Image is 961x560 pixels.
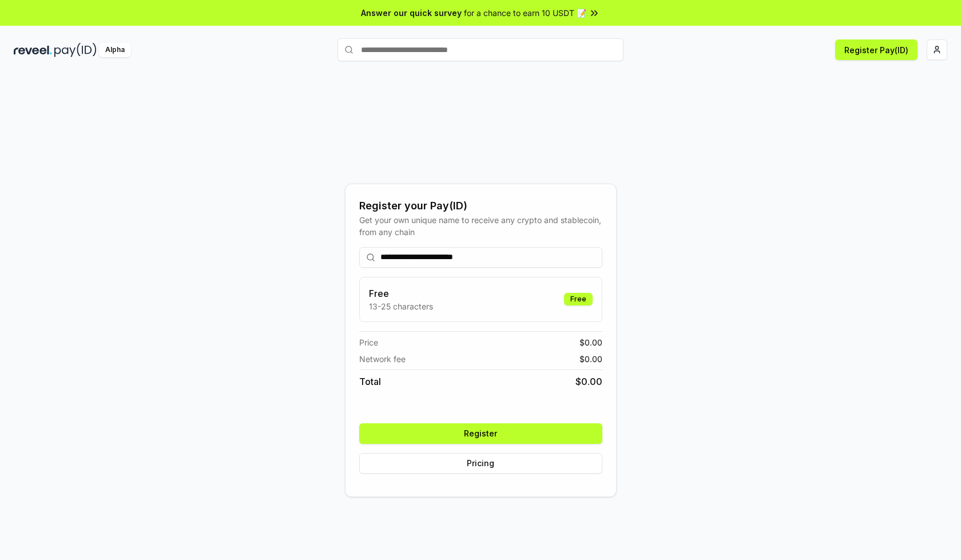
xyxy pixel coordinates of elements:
span: Total [359,375,381,388]
div: Free [564,293,593,305]
div: Register your Pay(ID) [359,198,602,214]
img: reveel_dark [14,43,52,57]
span: Network fee [359,353,406,365]
span: Price [359,336,378,348]
p: 13-25 characters [369,300,433,312]
span: $ 0.00 [579,336,602,348]
h3: Free [369,287,433,300]
span: for a chance to earn 10 USDT 📝 [464,7,586,19]
span: $ 0.00 [579,353,602,365]
button: Register [359,423,602,444]
div: Get your own unique name to receive any crypto and stablecoin, from any chain [359,214,602,238]
button: Register Pay(ID) [835,39,918,60]
span: Answer our quick survey [361,7,462,19]
button: Pricing [359,453,602,474]
div: Alpha [99,43,131,57]
img: pay_id [54,43,97,57]
span: $ 0.00 [575,375,602,388]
